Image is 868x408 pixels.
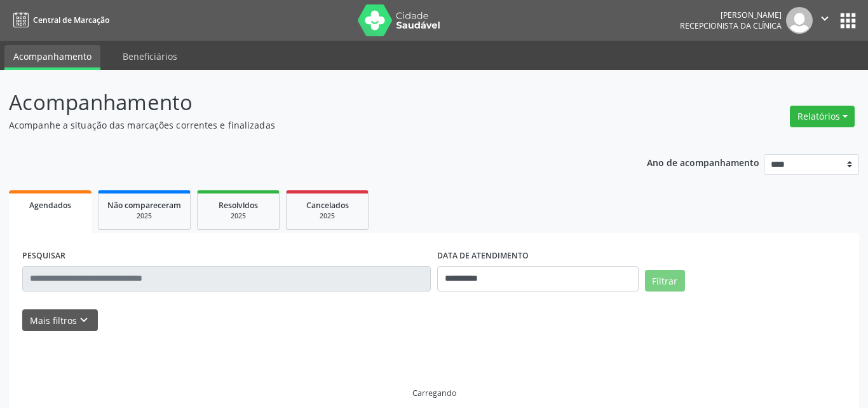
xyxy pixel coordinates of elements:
span: Cancelados [306,200,349,211]
button:  [813,7,837,34]
p: Ano de acompanhamento [647,154,759,170]
label: DATA DE ATENDIMENTO [437,246,529,266]
p: Acompanhe a situação das marcações correntes e finalizadas [9,118,604,132]
span: Recepcionista da clínica [680,20,782,31]
a: Acompanhamento [4,45,100,70]
button: Relatórios [790,106,855,127]
div: 2025 [207,211,270,221]
i:  [818,11,832,25]
div: 2025 [107,211,181,221]
button: apps [837,10,859,32]
div: Carregando [412,388,456,398]
span: Central de Marcação [33,15,109,25]
label: PESQUISAR [22,246,65,266]
img: img [786,7,813,34]
span: Resolvidos [219,200,258,211]
button: Mais filtroskeyboard_arrow_down [22,309,98,332]
div: 2025 [295,211,359,221]
button: Filtrar [645,270,685,292]
div: [PERSON_NAME] [680,10,782,20]
a: Central de Marcação [9,10,109,31]
span: Agendados [29,200,71,211]
a: Beneficiários [114,45,186,67]
i: keyboard_arrow_down [77,313,91,327]
span: Não compareceram [107,200,181,211]
p: Acompanhamento [9,87,604,118]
